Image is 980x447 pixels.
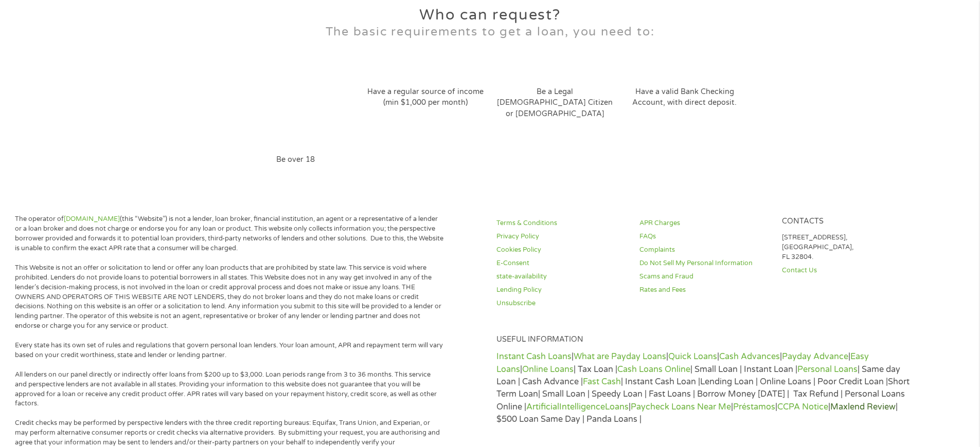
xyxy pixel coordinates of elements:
a: Paycheck Loans Near Me [631,402,731,412]
a: Do Not Sell My Personal Information [639,258,770,268]
a: Préstamos [733,402,775,412]
a: APR Charges [639,218,770,228]
a: Easy Loans [496,351,869,374]
p: Be over 18 [236,154,356,165]
a: Maxlend Review [830,402,896,412]
p: Have a valid Bank Checking Account, with direct deposit. [625,86,745,108]
a: Scams and Fraud [639,272,770,282]
a: Rates and Fees [639,285,770,295]
p: The operator of (this “Website”) is not a lender, loan broker, financial institution, an agent or... [15,214,444,253]
p: | | | | | | | Tax Loan | | Small Loan | Instant Loan | | Same day Loan | Cash Advance | | Instant... [496,350,913,425]
a: Intelligence [559,402,605,412]
a: FAQs [639,232,770,241]
a: Quick Loans [668,351,717,362]
img: 18 years of for a payday loan [236,65,356,145]
a: Terms & Conditions [496,218,627,228]
a: Unsubscribe [496,299,627,308]
a: Complaints [639,245,770,255]
a: CCPA Notice [777,402,828,412]
a: state-availability [496,272,627,282]
a: Online Loans [522,364,574,375]
h2: The basic requirements to get a loan, you need to: [231,26,750,38]
p: This Website is not an offer or solicitation to lend or offer any loan products that are prohibit... [15,263,444,331]
a: [DOMAIN_NAME] [64,215,120,223]
a: Cash Loans Online [617,364,690,375]
a: Privacy Policy [496,232,627,241]
p: [STREET_ADDRESS], [GEOGRAPHIC_DATA], FL 32804. [782,233,913,262]
a: Fast Cash [583,377,621,387]
p: Have a regular source of income (min $1,000 per month) [365,86,486,108]
a: Cash Advances [719,351,780,362]
a: What are Payday Loans [574,351,666,362]
a: Payday Advance [782,351,848,362]
a: Instant Cash Loans [496,351,572,362]
a: Personal Loans [797,364,858,375]
p: Every state has its own set of rules and regulations that govern personal loan lenders. Your loan... [15,341,444,360]
h4: Contacts [782,217,913,227]
a: E-Consent [496,258,627,268]
span: I [495,122,497,130]
a: Lending Policy [496,285,627,295]
a: Loans [605,402,629,412]
p: Be a Legal [DEMOGRAPHIC_DATA] Citizen or [DEMOGRAPHIC_DATA] [495,86,615,120]
a: Contact Us [782,266,913,275]
h2: Who can request? [231,8,750,23]
h4: Useful Information [496,335,913,345]
a: Artificial [526,402,559,412]
p: All lenders on our panel directly or indirectly offer loans from $200 up to $3,000. Loan periods ... [15,370,444,409]
a: Cookies Policy [496,245,627,255]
